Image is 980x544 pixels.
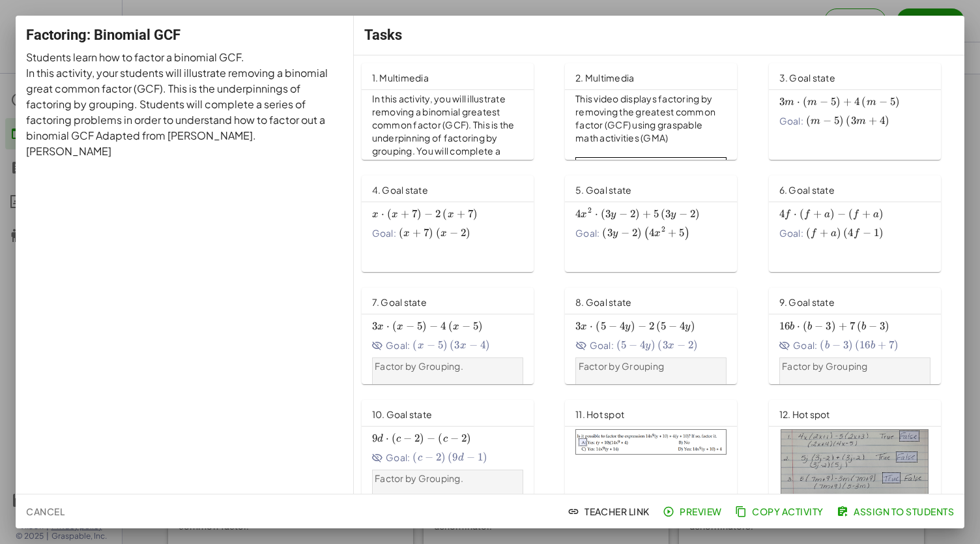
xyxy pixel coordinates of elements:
span: ( [820,339,824,352]
span: ( [602,226,607,239]
span: 3 [843,339,848,352]
span: − [424,207,433,220]
p: Factor by Grouping [782,360,927,373]
span: ⋅ [794,207,797,220]
span: ( [803,95,807,108]
span: + [878,339,886,352]
span: b [825,340,829,351]
span: ) [473,207,478,220]
span: ⋅ [797,320,800,333]
a: 10. Goal stateGoal:Factor by Grouping. [362,400,549,496]
span: − [450,226,458,239]
span: a [824,209,830,220]
span: Goal: [779,339,818,352]
span: ( [855,339,859,352]
span: − [679,207,687,220]
span: 3 [663,339,668,352]
span: Goal: [779,114,803,128]
span: 4 [480,339,485,352]
span: ) [417,207,422,220]
span: ) [483,451,487,464]
span: − [427,432,435,445]
span: ) [651,339,656,352]
span: b [807,322,812,332]
span: 7. Goal state [372,296,427,308]
span: y [685,322,690,332]
span: Goal: [575,226,599,240]
span: ( [392,432,396,445]
span: ) [478,320,483,333]
a: 5. Goal stateGoal: [565,175,753,272]
span: f [853,209,858,220]
span: 5 [438,339,443,352]
span: 4 [680,320,685,333]
span: x [403,228,410,239]
span: ) [631,320,635,333]
span: 3 [607,226,612,239]
span: x [372,209,379,220]
span: ⋅ [381,207,384,220]
span: 4 [649,226,654,239]
span: x [377,322,384,332]
span: + [862,207,871,220]
span: ) [685,227,690,240]
span: ) [830,207,835,220]
span: ( [448,451,452,464]
a: 12. Hot spot [769,400,957,496]
span: 8. Goal state [575,296,631,308]
span: − [823,114,831,127]
a: 7. Goal stateGoal:Factor by Grouping. [362,288,549,384]
span: ( [806,114,811,127]
span: ( [616,339,621,352]
button: Assign to Students [834,500,959,523]
span: 5 [661,320,666,333]
span: 3 [826,320,831,333]
span: 7 [468,207,473,220]
span: x [581,209,587,220]
span: 10. Goal state [372,408,433,420]
span: m [811,116,820,127]
span: 7 [412,207,417,220]
span: Goal: [372,339,411,352]
span: ( [442,207,447,220]
span: 5 [621,339,626,352]
i: Goal State is hidden. [779,340,791,352]
span: d [377,434,383,444]
span: ) [422,320,427,333]
span: − [450,432,459,445]
span: ⋅ [797,95,800,108]
span: ) [693,339,698,352]
span: ( [848,207,853,220]
span: Cancel [26,506,65,517]
span: x [440,228,447,239]
span: − [820,95,828,108]
button: Copy Activity [732,500,829,523]
span: ( [436,226,440,239]
a: 1. MultimediaIn this activity, you will illustrate removing a binomial greatest common factor (GC... [362,63,549,160]
span: x [448,209,454,220]
span: 5. Goal state [575,184,631,196]
span: 2 [661,224,665,234]
span: y [670,209,676,220]
p: In this activity, you will illustrate removing a binomial greatest common factor (GCF). This is t... [372,93,523,196]
span: Goal: [575,339,614,352]
span: b [861,322,866,332]
span: x [668,340,674,351]
span: ( [861,95,866,108]
span: ) [839,114,844,127]
span: ) [485,339,490,352]
span: c [396,434,401,444]
a: Preview [660,500,727,523]
span: ) [879,226,884,239]
span: ( [438,432,442,445]
span: 5 [601,320,606,333]
span: ) [837,226,841,239]
span: 2 [690,207,695,220]
span: + [839,320,847,333]
span: 6. Goal state [779,184,835,196]
span: ( [800,207,804,220]
span: 1 [874,226,879,239]
span: + [843,95,852,108]
i: Goal State is hidden. [372,452,384,464]
span: ( [450,339,454,352]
